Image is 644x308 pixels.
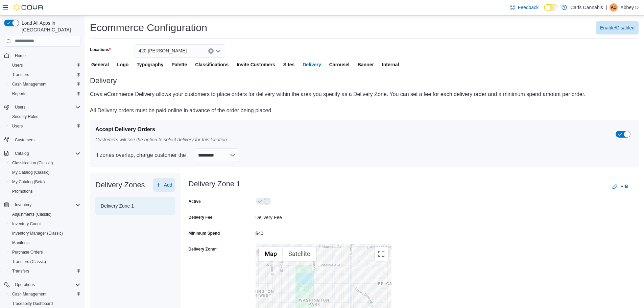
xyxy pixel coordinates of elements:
[95,136,227,143] div: Customers will see the option to select delivery for this location
[620,3,639,11] p: Abbey D
[9,300,80,308] span: Traceabilty Dashboard
[15,202,31,208] span: Inventory
[12,51,80,60] span: Home
[12,231,63,236] span: Inventory Manager (Classic)
[9,220,44,228] a: Inventory Count
[12,114,38,119] span: Security Roles
[12,281,38,289] button: Operations
[303,58,321,71] span: Delivery
[12,281,80,289] span: Operations
[7,229,83,238] button: Inventory Manager (Classic)
[7,168,83,177] button: My Catalog (Classic)
[9,210,54,218] a: Adjustments (Classic)
[9,210,80,218] span: Adjustments (Classic)
[9,239,80,247] span: Manifests
[12,136,37,144] a: Customers
[7,61,83,70] button: Users
[7,89,83,98] button: Reports
[9,113,80,121] span: Security Roles
[9,178,48,186] a: My Catalog (Beta)
[329,58,350,71] span: Carousel
[7,247,83,257] button: Purchase Orders
[117,58,128,71] span: Logo
[611,3,617,11] span: AD
[606,3,607,11] p: |
[7,112,83,121] button: Security Roles
[1,200,83,210] button: Inventory
[9,90,80,98] span: Reports
[256,212,391,220] div: Delivery Fee
[620,183,628,190] span: Edit
[1,149,83,158] button: Catalog
[90,47,111,52] label: Locations
[12,301,53,306] span: Traceabilty Dashboard
[12,91,26,96] span: Reports
[570,3,603,11] p: Carfs Cannabis
[358,58,374,71] span: Banner
[7,219,83,229] button: Inventory Count
[507,1,541,14] a: Feedback
[12,170,50,175] span: My Catalog (Classic)
[1,135,83,145] button: Customers
[9,61,25,69] a: Users
[189,180,241,188] h3: Delivery Zone 1
[600,24,635,31] span: Enable/Disabled
[518,4,539,11] span: Feedback
[19,20,80,33] span: Load All Apps in [GEOGRAPHIC_DATA]
[12,72,29,77] span: Transfers
[237,58,275,71] span: Invite Customers
[9,220,80,228] span: Inventory Count
[544,11,544,11] span: Dark Mode
[375,247,388,261] button: Toggle fullscreen view
[216,48,221,54] button: Open list of options
[9,122,25,130] a: Users
[9,290,80,298] span: Cash Management
[12,212,51,217] span: Adjustments (Classic)
[7,70,83,79] button: Transfers
[12,179,45,185] span: My Catalog (Beta)
[7,177,83,187] button: My Catalog (Beta)
[12,268,29,274] span: Transfers
[189,231,220,236] label: Minimum Spend
[9,113,41,121] a: Security Roles
[95,125,227,134] h6: Accept Delivery Orders
[256,228,391,236] div: $40
[12,103,80,111] span: Users
[9,90,29,98] a: Reports
[9,159,56,167] a: Classification (Classic)
[189,246,217,252] label: Delivery Zone
[12,201,34,209] button: Inventory
[283,58,294,71] span: Sites
[9,61,80,69] span: Users
[12,259,46,264] span: Transfers (Classic)
[7,187,83,196] button: Promotions
[9,80,49,88] a: Cash Management
[95,151,186,159] h4: If zones overlap, charge customer the
[12,250,43,255] span: Purchase Orders
[9,258,49,266] a: Transfers (Classic)
[14,4,44,11] img: Cova
[12,221,41,227] span: Inventory Count
[15,151,29,156] span: Catalog
[12,63,23,68] span: Users
[9,248,80,256] span: Purchase Orders
[12,136,80,144] span: Customers
[7,79,83,89] button: Cash Management
[12,81,46,87] span: Cash Management
[15,53,26,58] span: Home
[12,189,33,194] span: Promotions
[9,267,80,275] span: Transfers
[15,137,34,143] span: Customers
[90,21,207,34] h1: Ecommerce Configuration
[91,58,109,71] span: General
[12,52,28,60] a: Home
[153,178,175,192] button: Add
[12,291,46,297] span: Cash Management
[596,21,639,34] button: Enable/Disabled
[12,149,80,158] span: Catalog
[101,203,170,209] h5: Delivery Zone 1
[9,229,66,237] a: Inventory Manager (Classic)
[544,4,558,11] input: Dark Mode
[9,178,80,186] span: My Catalog (Beta)
[9,187,35,195] a: Promotions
